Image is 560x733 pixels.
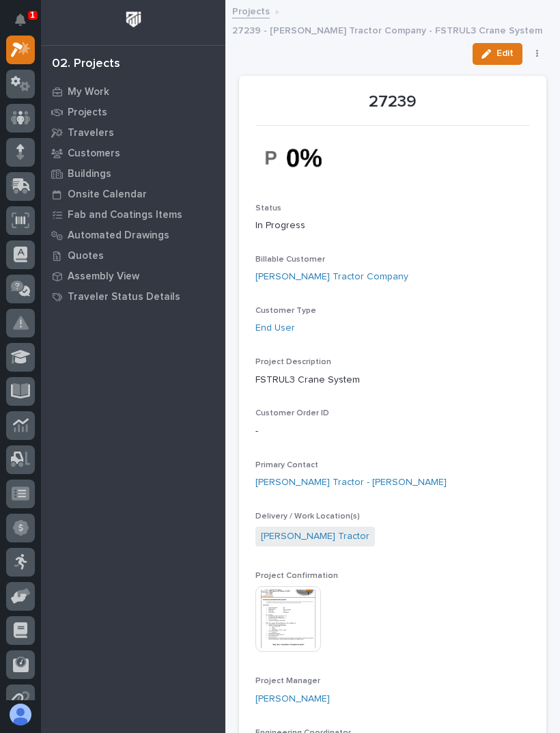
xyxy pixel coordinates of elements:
[261,529,369,544] a: [PERSON_NAME] Tractor
[41,286,225,307] a: Traveler Status Details
[255,409,329,417] span: Customer Order ID
[255,219,530,233] p: In Progress
[41,266,225,286] a: Assembly View
[68,189,147,201] p: Onsite Calendar
[473,43,522,65] button: Edit
[68,127,114,139] p: Travelers
[255,512,360,521] span: Delivery / Work Location(s)
[41,245,225,266] a: Quotes
[255,572,338,580] span: Project Confirmation
[68,168,111,180] p: Buildings
[232,3,270,18] a: Projects
[68,209,182,221] p: Fab and Coatings Items
[30,10,35,20] p: 1
[68,148,120,160] p: Customers
[255,307,316,315] span: Customer Type
[121,7,146,32] img: Workspace Logo
[255,424,530,439] p: -
[41,102,225,122] a: Projects
[255,255,325,264] span: Billable Customer
[41,143,225,163] a: Customers
[68,271,139,283] p: Assembly View
[52,57,120,72] div: 02. Projects
[68,291,180,303] p: Traveler Status Details
[255,692,330,706] a: [PERSON_NAME]
[255,321,295,335] a: End User
[41,122,225,143] a: Travelers
[6,700,35,729] button: users-avatar
[255,475,447,490] a: [PERSON_NAME] Tractor - [PERSON_NAME]
[68,86,109,98] p: My Work
[41,184,225,204] a: Onsite Calendar
[68,250,104,262] p: Quotes
[255,270,408,284] a: [PERSON_NAME] Tractor Company
[41,81,225,102] a: My Work
[255,92,530,112] p: 27239
[41,204,225,225] a: Fab and Coatings Items
[255,461,318,469] span: Primary Contact
[255,677,320,685] span: Project Manager
[41,163,225,184] a: Buildings
[6,5,35,34] button: Notifications
[17,14,35,36] div: Notifications1
[255,373,530,387] p: FSTRUL3 Crane System
[255,204,281,212] span: Status
[232,22,542,37] p: 27239 - [PERSON_NAME] Tractor Company - FSTRUL3 Crane System
[255,134,358,181] img: qG2O_s2Ia8kc6Z5BBNWVFuKSiKHzwykUve8LeGv01C0
[255,358,331,366] span: Project Description
[41,225,225,245] a: Automated Drawings
[496,47,514,59] span: Edit
[68,107,107,119] p: Projects
[68,230,169,242] p: Automated Drawings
